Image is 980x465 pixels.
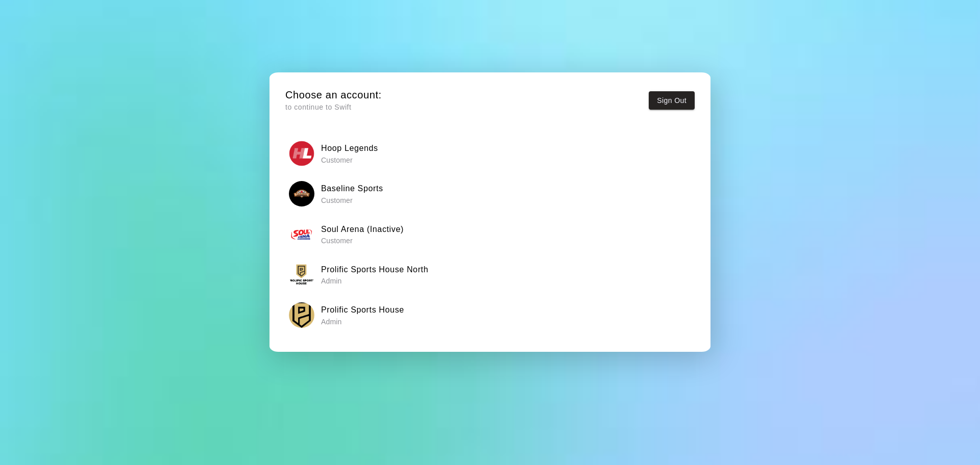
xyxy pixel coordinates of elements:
h6: Prolific Sports House North [321,263,428,276]
h5: Choose an account: [285,88,382,102]
p: Customer [321,195,383,205]
img: Prolific Sports House North [289,262,314,288]
img: Hoop Legends [289,141,314,166]
button: Soul ArenaSoul Arena (Inactive)Customer [285,218,695,250]
button: Sign Out [649,91,695,110]
h6: Hoop Legends [321,142,378,155]
p: Customer [321,155,378,165]
h6: Baseline Sports [321,182,383,195]
h6: Prolific Sports House [321,303,404,317]
button: Hoop LegendsHoop Legends Customer [285,137,695,169]
p: Customer [321,236,404,246]
h6: Soul Arena (Inactive) [321,223,404,236]
img: Soul Arena [289,221,314,247]
p: Admin [321,276,428,286]
img: Baseline Sports [289,181,314,206]
img: Prolific Sports House [289,302,314,328]
p: to continue to Swift [285,102,382,113]
button: Baseline SportsBaseline Sports Customer [285,177,695,210]
button: Prolific Sports House NorthProlific Sports House North Admin [285,259,695,291]
p: Admin [321,317,404,327]
button: Prolific Sports HouseProlific Sports House Admin [285,299,695,331]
